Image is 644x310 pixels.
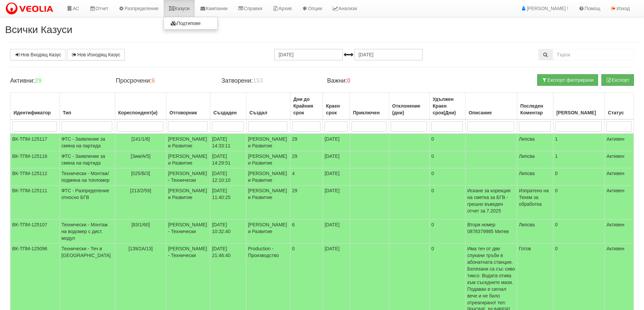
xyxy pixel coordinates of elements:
span: 29 [292,188,297,193]
div: Удължен Краен срок(Дни) [431,94,463,117]
td: [DATE] 12:10:10 [210,168,246,186]
div: [PERSON_NAME] [555,108,603,117]
td: Активен [605,168,634,186]
td: Активен [605,151,634,168]
td: [DATE] [323,151,350,168]
a: Подтипове [164,19,217,28]
span: 4 [292,171,295,176]
div: Последен Коментар [519,101,551,117]
span: [241/1/6] [132,136,150,142]
span: Липсва [519,136,535,142]
td: 0 [430,151,466,168]
div: Създал [248,108,288,117]
td: [DATE] [323,186,350,220]
td: Технически - Монтаж/подмяна на топломер [59,168,115,186]
span: [139/2А/13] [128,246,153,251]
td: ФТС - Заявление за смяна на партида [59,151,115,168]
span: [213/2/59] [130,188,151,193]
td: 0 [553,168,605,186]
td: [DATE] [323,220,350,244]
td: 0 [553,186,605,220]
span: [83/1/60] [132,222,150,227]
th: Удължен Краен срок(Дни): No sort applied, activate to apply an ascending sort [430,93,466,120]
p: Искане за корекция на сметка за БГВ - грешно въведен отчет за 7.2025 [467,187,515,214]
b: 153 [253,77,263,84]
div: Отклонение (дни) [391,101,428,117]
span: Липсва [519,171,535,176]
td: [PERSON_NAME] и Развитие [246,151,290,168]
span: Липсва [519,153,535,159]
td: ФТС - Разпределение относно БГВ [59,186,115,220]
td: 0 [430,186,466,220]
td: 1 [553,151,605,168]
td: [DATE] 10:32:40 [210,220,246,244]
th: Отговорник: No sort applied, activate to apply an ascending sort [166,93,210,120]
div: Отговорник [168,108,208,117]
td: [DATE] [323,134,350,151]
td: Активен [605,186,634,220]
td: [PERSON_NAME] - Технически [166,220,210,244]
span: [025/В/3] [131,171,150,176]
th: Отклонение (дни): No sort applied, activate to apply an ascending sort [389,93,430,120]
input: Търсене по Идентификатор, Бл/Вх/Ап, Тип, Описание, Моб. Номер, Имейл, Файл, Коментар, [553,49,634,60]
td: [DATE] 14:29:51 [210,151,246,168]
td: [PERSON_NAME] и Развитие [246,168,290,186]
td: 0 [430,168,466,186]
th: Брой Файлове: No sort applied, activate to apply an ascending sort [553,93,605,120]
th: Създал: No sort applied, activate to apply an ascending sort [246,93,290,120]
div: Тип [62,108,113,117]
h2: Всички Казуси [5,24,639,35]
div: Статус [606,108,632,117]
span: Липсва [519,222,535,227]
td: Активен [605,220,634,244]
td: ВК-ТПМ-125107 [10,220,60,244]
th: Тип: No sort applied, activate to apply an ascending sort [59,93,115,120]
td: ВК-ТПМ-125112 [10,168,60,186]
b: 6 [151,77,155,84]
th: Дни до Крайния срок: No sort applied, activate to apply an ascending sort [290,93,323,120]
td: [DATE] [323,168,350,186]
td: ВК-ТПМ-125117 [10,134,60,151]
span: 0 [292,246,295,251]
th: Идентификатор: No sort applied, activate to apply an ascending sort [10,93,60,120]
th: Краен срок: No sort applied, activate to apply an ascending sort [323,93,350,120]
div: Дни до Крайния срок [292,94,321,117]
th: Последен Коментар: No sort applied, activate to apply an ascending sort [517,93,553,120]
th: Статус: No sort applied, activate to apply an ascending sort [605,93,634,120]
span: [Зим/А/5] [131,153,151,159]
b: 29 [35,77,42,84]
div: Създаден [212,108,244,117]
div: Краен срок [325,101,348,117]
td: [PERSON_NAME] и Развитие [246,134,290,151]
td: ФТС - Заявление за смяна на партида [59,134,115,151]
div: Идентификатор [12,108,58,117]
div: Приключен [352,108,387,117]
span: Изпратено на Техем за обработка [519,188,549,207]
td: ВК-ТПМ-125116 [10,151,60,168]
td: ВК-ТПМ-125111 [10,186,60,220]
p: Втори номер 0878379985 Митев [467,221,515,235]
h4: Просрочени: [116,78,211,84]
td: 1 [553,134,605,151]
td: Активен [605,134,634,151]
button: Експорт филтрирани [537,74,598,86]
td: [PERSON_NAME] и Развитие [166,186,210,220]
div: Кореспондент(и) [117,108,165,117]
td: 0 [553,220,605,244]
td: 0 [430,134,466,151]
td: [DATE] 11:40:25 [210,186,246,220]
td: [PERSON_NAME] и Развитие [246,186,290,220]
th: Кореспондент(и): No sort applied, activate to apply an ascending sort [115,93,166,120]
span: 29 [292,136,297,142]
td: 0 [430,220,466,244]
b: 0 [347,77,351,84]
span: 6 [292,222,295,227]
th: Приключен: No sort applied, activate to apply an ascending sort [350,93,389,120]
a: Нов Изходящ Казус [67,49,125,60]
td: [PERSON_NAME] - Технически [166,168,210,186]
td: [PERSON_NAME] и Развитие [246,220,290,244]
span: Готов [519,246,531,251]
td: [PERSON_NAME] и Развитие [166,134,210,151]
td: [PERSON_NAME] и Развитие [166,151,210,168]
h4: Затворени: [221,78,317,84]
